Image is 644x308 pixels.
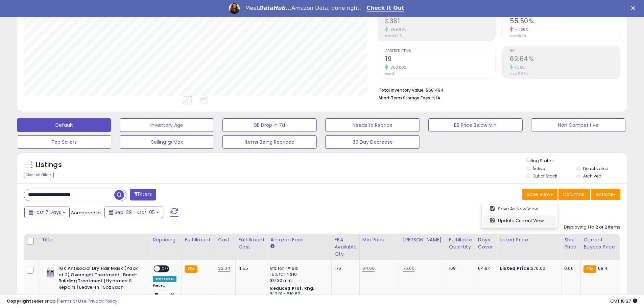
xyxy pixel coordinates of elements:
div: Cost [218,236,233,243]
div: 176 [334,265,354,271]
b: Total Inventory Value: [379,87,425,93]
a: Update Current View [483,215,556,226]
div: Min Price [362,236,397,243]
div: Clear All Filters [24,172,54,178]
div: Meet Amazon Data, done right. [245,5,361,11]
button: Filters [130,189,156,200]
label: Active [532,166,545,171]
small: 859.97% [388,27,406,32]
i: DataHub... [259,5,291,11]
h2: 55.50% [510,17,620,26]
div: $76.00 [500,265,556,271]
div: Repricing [153,236,179,243]
h5: Listings [36,160,62,170]
b: Short Term Storage Fees: [379,95,431,101]
div: Amazon Fees [270,236,329,243]
button: 30 Day Decrease [325,135,420,149]
label: Deactivated [583,166,609,171]
button: Selling @ Max [120,135,214,149]
b: Reduced Prof. Rng. [270,285,314,291]
div: 169 [449,265,470,271]
span: N/A [432,95,440,101]
div: Ship Price [564,236,578,251]
div: [PERSON_NAME] [403,236,443,243]
div: FBA Available Qty [334,236,356,258]
button: Columns [558,189,590,200]
button: BB Drop in 7d [222,118,317,132]
div: Fulfillable Quantity [449,236,472,251]
span: 68.4 [598,265,608,271]
span: Last 7 Days [34,209,61,216]
div: Fulfillment [185,236,212,243]
img: Profile image for Georgie [229,3,240,14]
button: Sep-29 - Oct-05 [104,207,163,218]
li: $68,494 [379,86,615,94]
small: Amazon Fees. [270,243,274,250]
span: Compared to: [71,210,102,216]
div: 15% for > $10 [270,271,326,278]
button: Needs to Reprice [325,118,420,132]
b: IGK Antisocial Dry Hair Mask (Pack of 2) Overnight Treatment | Bond-Building Treatment | Hydrates... [58,265,141,292]
label: Archived [583,173,601,179]
span: Columns [563,191,584,198]
p: Listing States: [526,158,627,164]
div: Listed Price [500,236,558,243]
button: BB Price Below Min [428,118,523,132]
a: Privacy Policy [88,298,117,304]
small: Prev: 2 [385,72,394,76]
b: Listed Price: [500,265,531,271]
button: Default [17,118,111,132]
div: Preset: [153,283,176,299]
small: 1.05% [513,65,525,70]
div: 4.55 [238,265,262,271]
a: Terms of Use [58,298,87,304]
div: Fulfillment Cost [238,236,264,251]
div: seller snap | | [7,298,117,305]
button: Non Competitive [531,118,625,132]
div: Amazon AI [153,276,176,282]
span: Sep-29 - Oct-05 [115,209,155,216]
button: Actions [591,189,620,200]
div: Days Cover [478,236,494,251]
div: 8% for <= $10 [270,265,326,271]
div: 0.00 [564,265,575,271]
small: 850.00% [388,65,407,70]
small: Prev: $39.72 [385,34,403,38]
small: FBA [185,265,197,273]
a: 76.00 [403,265,415,272]
strong: Copyright [7,298,31,304]
a: 64.60 [362,265,375,272]
span: ROI [510,49,620,53]
h2: 19 [385,55,495,64]
button: Items Being Repriced [222,135,317,149]
button: Save View [522,189,557,200]
div: Current Buybox Price [583,236,618,251]
small: Prev: 61.99% [510,72,528,76]
span: OFF [160,266,171,272]
span: 2025-10-13 18:27 GMT [610,298,637,304]
h2: $381 [385,17,495,26]
button: Inventory Age [120,118,214,132]
small: -4.66% [513,27,528,32]
div: $10.01 - $10.83 [270,291,326,297]
div: Close [631,6,638,10]
label: Out of Stock [532,173,557,179]
a: Save As New View [483,204,556,214]
div: Displaying 1 to 2 of 2 items [564,224,620,231]
h2: 62.64% [510,55,620,64]
button: Last 7 Days [24,207,70,218]
small: Prev: 58.21% [510,34,526,38]
img: 31ja5jTTvQL._SL40_.jpg [43,265,57,279]
div: $0.30 min [270,278,326,284]
button: Top Sellers [17,135,111,149]
a: Check It Out [366,5,404,12]
span: Ordered Items [385,49,495,53]
a: 32.04 [218,265,231,272]
small: FBA [583,265,596,273]
div: 64.94 [478,265,492,271]
div: Title [42,236,147,243]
